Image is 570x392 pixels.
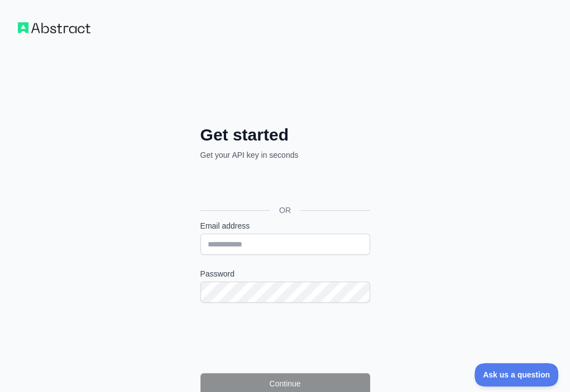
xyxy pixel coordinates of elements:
label: Email address [200,220,370,231]
label: Password [200,268,370,279]
iframe: reCAPTCHA [200,316,370,360]
h2: Get started [200,125,370,145]
iframe: Przycisk Zaloguj się przez Google [195,173,373,197]
span: OR [270,205,300,216]
p: Get your API key in seconds [200,149,370,161]
iframe: Toggle Customer Support [475,363,559,386]
img: Workflow [18,22,90,33]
